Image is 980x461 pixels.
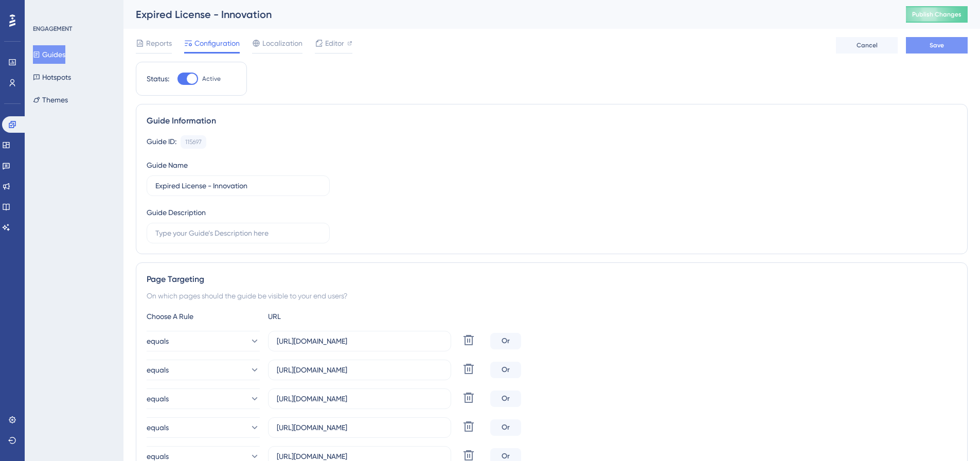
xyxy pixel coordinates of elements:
div: Guide Name [147,159,188,171]
div: Guide Information [147,115,957,127]
input: yourwebsite.com/path [277,335,442,347]
span: equals [147,421,169,434]
input: yourwebsite.com/path [277,422,442,433]
button: Cancel [836,37,898,54]
span: Publish Changes [912,10,961,19]
button: equals [147,331,260,351]
div: Guide ID: [147,135,176,149]
span: Cancel [857,41,878,49]
input: Type your Guide’s Name here [155,180,321,191]
span: equals [147,335,169,347]
span: Localization [262,37,302,49]
div: Expired License - Innovation [136,7,880,22]
span: equals [147,364,169,376]
button: equals [147,417,260,438]
input: yourwebsite.com/path [277,393,442,404]
button: equals [147,360,260,380]
button: equals [147,388,260,409]
span: Editor [325,37,344,49]
div: Status: [147,73,169,85]
input: Type your Guide’s Description here [155,227,321,239]
div: Choose A Rule [147,310,260,323]
div: Guide Description [147,206,206,219]
button: Save [906,37,968,54]
span: Reports [146,37,172,49]
div: Or [490,419,521,436]
div: Or [490,391,521,407]
button: Hotspots [33,68,71,86]
button: Publish Changes [906,6,968,23]
div: 115697 [185,138,202,146]
span: Active [202,75,221,83]
span: Save [930,41,944,49]
button: Guides [33,45,65,64]
div: Or [490,362,521,378]
div: URL [268,310,381,323]
div: On which pages should the guide be visible to your end users? [147,290,957,302]
span: Configuration [194,37,240,49]
div: ENGAGEMENT [33,25,72,33]
input: yourwebsite.com/path [277,364,442,376]
div: Or [490,333,521,349]
span: equals [147,393,169,405]
button: Themes [33,91,68,109]
div: Page Targeting [147,273,957,286]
